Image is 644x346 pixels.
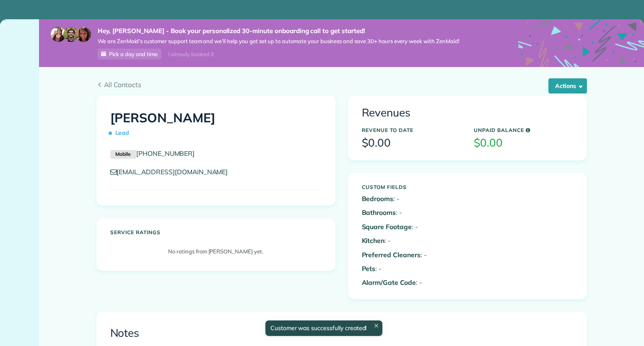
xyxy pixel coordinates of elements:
a: Pick a day and time [98,49,161,59]
small: Mobile [110,150,136,159]
strong: Hey, [PERSON_NAME] - Book your personalized 30-minute onboarding call to get started! [98,27,460,35]
h3: $0.00 [474,137,573,149]
b: Square Footage [362,222,412,231]
img: michelle-19f622bdf1676172e81f8f8fba1fb50e276960ebfe0243fe18214015130c80e4.jpg [76,27,91,42]
a: [EMAIL_ADDRESS][DOMAIN_NAME] [110,168,236,176]
p: : - [362,264,461,274]
a: Mobile[PHONE_NUMBER] [110,149,195,158]
p: No ratings from [PERSON_NAME] yet. [114,248,317,256]
b: Preferred Cleaners [362,250,421,259]
div: Customer was successfully created! [265,320,383,336]
b: Pets [362,264,376,273]
span: All Contacts [104,80,587,90]
span: Pick a day and time [109,51,158,57]
a: All Contacts [96,80,587,90]
p: : - [362,222,461,232]
b: Bathrooms [362,208,396,217]
p: : - [362,278,461,287]
h3: Revenues [362,107,573,119]
span: Lead [110,126,133,140]
h5: Custom Fields [362,184,461,190]
h3: $0.00 [362,137,461,149]
button: Actions [548,78,587,93]
b: Kitchen [362,236,385,245]
p: : - [362,250,461,260]
h1: [PERSON_NAME] [110,111,322,140]
p: : - [362,194,461,204]
div: I already booked it [163,49,219,59]
b: Alarm/Gate Code [362,278,416,287]
img: maria-72a9807cf96188c08ef61303f053569d2e2a8a1cde33d635c8a3ac13582a053d.jpg [51,27,66,42]
h3: Notes [110,327,573,339]
h5: Unpaid Balance [474,127,573,133]
p: : - [362,236,461,245]
span: We are ZenMaid’s customer support team and we’ll help you get set up to automate your business an... [98,38,460,45]
img: jorge-587dff0eeaa6aab1f244e6dc62b8924c3b6ad411094392a53c71c6c4a576187d.jpg [63,27,78,42]
b: Bedrooms [362,194,394,203]
h5: Revenue to Date [362,127,461,133]
h5: Service ratings [110,230,322,235]
p: : - [362,208,461,217]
